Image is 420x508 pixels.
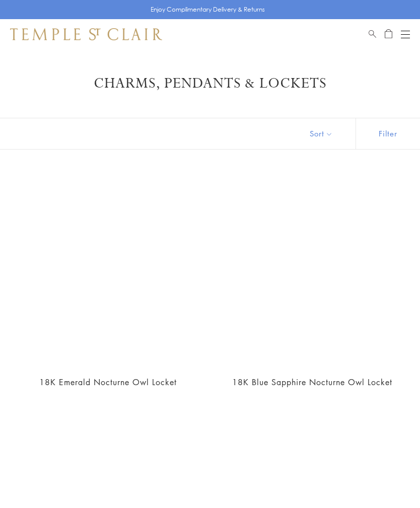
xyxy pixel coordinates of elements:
[401,28,410,40] button: Open navigation
[39,377,177,388] a: 18K Emerald Nocturne Owl Locket
[369,28,376,40] a: Search
[287,118,356,149] button: Show sort by
[25,75,395,93] h1: Charms, Pendants & Lockets
[232,377,392,388] a: 18K Blue Sapphire Nocturne Owl Locket
[385,28,392,40] a: Open Shopping Bag
[10,28,162,40] img: Temple St. Clair
[216,175,408,367] a: 18K Blue Sapphire Nocturne Owl Locket
[356,118,420,149] button: Show filters
[12,175,204,367] a: 18K Emerald Nocturne Owl Locket
[151,5,265,15] p: Enjoy Complimentary Delivery & Returns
